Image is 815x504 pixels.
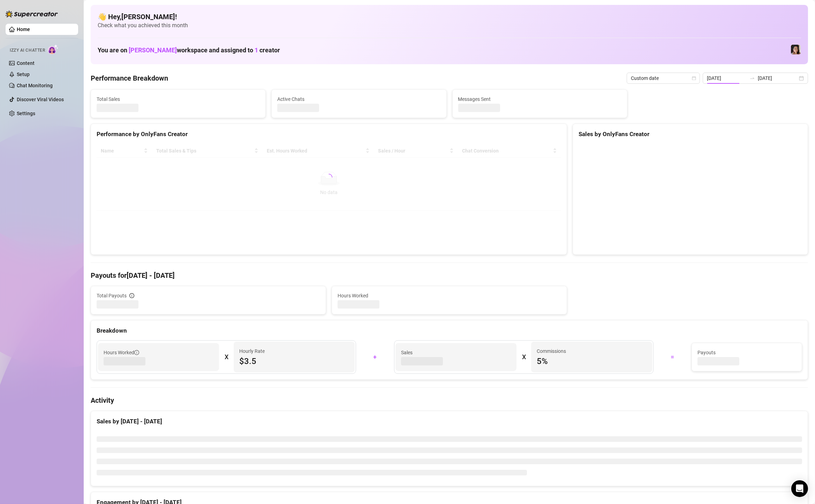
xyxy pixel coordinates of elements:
[98,12,801,22] h4: 👋 Hey, [PERSON_NAME] !
[239,347,265,355] article: Hourly Rate
[401,349,511,356] span: Sales
[338,292,561,299] span: Hours Worked
[129,293,134,298] span: info-circle
[97,417,802,426] div: Sales by [DATE] - [DATE]
[17,72,30,77] a: Setup
[255,46,258,54] span: 1
[98,22,801,29] span: Check what you achieved this month
[758,74,798,82] input: End date
[98,46,280,54] h1: You are on workspace and assigned to creator
[658,351,687,363] div: =
[631,73,696,83] span: Custom date
[97,95,260,103] span: Total Sales
[277,95,440,103] span: Active Chats
[225,351,228,363] div: X
[791,45,801,54] img: Luna
[707,74,747,82] input: Start date
[91,395,808,405] h4: Activity
[91,270,808,280] h4: Payouts for [DATE] - [DATE]
[537,356,647,367] span: 5 %
[749,75,755,81] span: swap-right
[749,75,755,81] span: to
[134,350,139,355] span: info-circle
[522,351,526,363] div: X
[6,10,58,17] img: logo-BBDzfeDw.svg
[97,326,802,335] div: Breakdown
[10,47,45,54] span: Izzy AI Chatter
[97,129,561,139] div: Performance by OnlyFans Creator
[17,97,64,102] a: Discover Viral Videos
[97,292,127,299] span: Total Payouts
[325,173,333,181] span: loading
[17,27,30,32] a: Home
[579,129,802,139] div: Sales by OnlyFans Creator
[48,44,59,54] img: AI Chatter
[791,480,808,497] div: Open Intercom Messenger
[692,76,696,80] span: calendar
[17,60,35,66] a: Content
[458,95,621,103] span: Messages Sent
[697,349,796,356] span: Payouts
[239,356,349,367] span: $3.5
[17,83,53,88] a: Chat Monitoring
[537,347,566,355] article: Commissions
[17,111,35,116] a: Settings
[91,73,168,83] h4: Performance Breakdown
[104,349,139,356] span: Hours Worked
[360,351,390,363] div: +
[129,46,177,54] span: [PERSON_NAME]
